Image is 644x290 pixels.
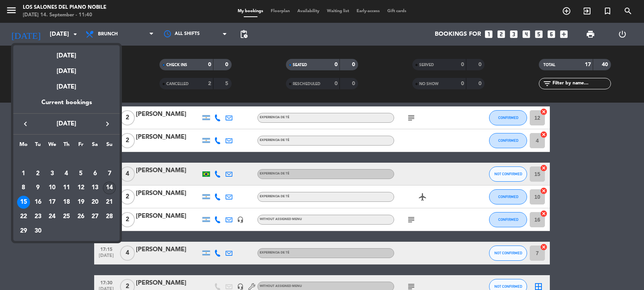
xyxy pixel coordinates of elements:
div: 8 [17,182,30,195]
i: keyboard_arrow_right [103,119,112,128]
div: [DATE] [13,61,120,76]
td: September 27, 2025 [88,209,103,224]
td: September 29, 2025 [16,224,31,238]
div: 21 [103,196,116,209]
td: September 15, 2025 [16,195,31,209]
div: 23 [32,210,44,223]
div: 28 [103,210,116,223]
div: 13 [88,182,101,195]
td: September 12, 2025 [74,181,88,195]
div: 1 [17,167,30,180]
div: 25 [60,210,73,223]
td: September 30, 2025 [31,224,45,238]
th: Thursday [59,140,74,152]
div: 27 [88,210,101,223]
div: 17 [46,196,58,209]
div: 6 [88,167,101,180]
th: Sunday [102,140,117,152]
td: September 18, 2025 [59,195,74,209]
td: September 1, 2025 [16,166,31,181]
td: September 14, 2025 [102,181,117,195]
div: 22 [17,210,30,223]
td: September 28, 2025 [102,209,117,224]
div: 7 [103,167,116,180]
div: 4 [60,167,73,180]
th: Wednesday [45,140,59,152]
button: keyboard_arrow_right [101,119,114,129]
button: keyboard_arrow_left [19,119,32,129]
div: 19 [74,196,87,209]
td: September 22, 2025 [16,209,31,224]
th: Tuesday [31,140,45,152]
td: September 11, 2025 [59,181,74,195]
td: September 26, 2025 [74,209,88,224]
div: 9 [32,182,44,195]
td: September 8, 2025 [16,181,31,195]
div: 18 [60,196,73,209]
td: September 13, 2025 [88,181,103,195]
div: 3 [46,167,58,180]
div: 29 [17,225,30,238]
div: Current bookings [13,98,120,113]
td: September 17, 2025 [45,195,59,209]
div: 26 [74,210,87,223]
th: Saturday [88,140,103,152]
div: 14 [103,182,116,195]
th: Friday [74,140,88,152]
td: September 19, 2025 [74,195,88,209]
td: September 2, 2025 [31,166,45,181]
div: 20 [88,196,101,209]
td: September 20, 2025 [88,195,103,209]
td: September 16, 2025 [31,195,45,209]
div: [DATE] [13,76,120,98]
td: SEP [16,152,117,166]
div: 5 [74,167,87,180]
div: 16 [32,196,44,209]
th: Monday [16,140,31,152]
div: 24 [46,210,58,223]
div: 30 [32,225,44,238]
td: September 9, 2025 [31,181,45,195]
td: September 3, 2025 [45,166,59,181]
i: keyboard_arrow_left [21,119,30,128]
td: September 21, 2025 [102,195,117,209]
div: 10 [46,182,58,195]
td: September 24, 2025 [45,209,59,224]
td: September 23, 2025 [31,209,45,224]
span: [DATE] [32,119,101,129]
td: September 5, 2025 [74,166,88,181]
td: September 6, 2025 [88,166,103,181]
div: 12 [74,182,87,195]
td: September 7, 2025 [102,166,117,181]
div: 2 [32,167,44,180]
div: 15 [17,196,30,209]
div: 11 [60,182,73,195]
td: September 4, 2025 [59,166,74,181]
td: September 25, 2025 [59,209,74,224]
div: [DATE] [13,45,120,61]
td: September 10, 2025 [45,181,59,195]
